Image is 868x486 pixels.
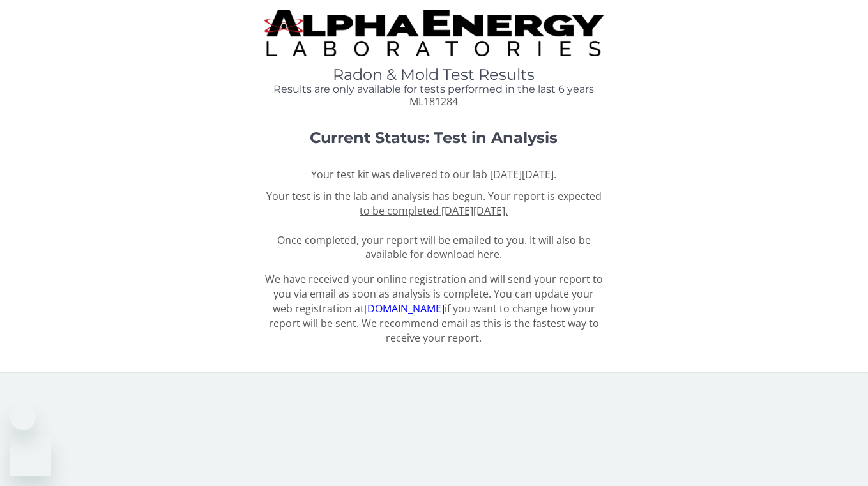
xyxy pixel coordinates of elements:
[266,189,602,261] span: Once completed, your report will be emailed to you. It will also be available for download here.
[10,435,51,476] iframe: Button to launch messaging window
[364,301,445,315] a: [DOMAIN_NAME]
[409,95,458,109] span: ML181284
[264,66,604,83] h1: Radon & Mold Test Results
[310,128,558,147] strong: Current Status: Test in Analysis
[264,84,604,95] h4: Results are only available for tests performed in the last 6 years
[264,10,604,56] img: TightCrop.jpg
[264,167,604,182] p: Your test kit was delivered to our lab [DATE][DATE].
[266,189,602,218] u: Your test is in the lab and analysis has begun. Your report is expected to be completed [DATE][DA...
[264,272,604,345] p: We have received your online registration and will send your report to you via email as soon as a...
[10,404,36,430] iframe: Close message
